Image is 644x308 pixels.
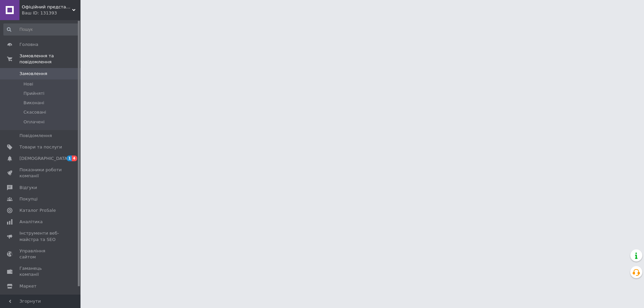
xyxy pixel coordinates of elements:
span: Замовлення та повідомлення [19,53,80,65]
span: Відгуки [19,185,37,191]
span: 1 [67,156,72,161]
span: Замовлення [19,71,47,77]
span: Каталог ProSale [19,207,56,213]
span: Маркет [19,283,37,289]
span: Виконані [23,100,44,106]
span: Покупці [19,196,38,202]
span: Управління сайтом [19,248,62,260]
span: Офіційний представник FAAC (Італія) та FUTURA GATE (Україна) [22,4,72,10]
span: Прийняті [23,90,44,97]
span: Інструменти веб-майстра та SEO [19,230,62,242]
span: Оплачені [23,119,45,125]
input: Пошук [3,23,79,36]
span: Гаманець компанії [19,265,62,278]
div: Ваш ID: 131393 [22,10,80,16]
span: [DEMOGRAPHIC_DATA] [19,156,69,162]
span: 4 [72,156,77,161]
span: Показники роботи компанії [19,167,62,179]
span: Повідомлення [19,133,52,139]
span: Аналітика [19,219,43,225]
span: Нові [23,81,33,87]
span: Товари та послуги [19,144,62,150]
span: Головна [19,42,38,48]
span: Скасовані [23,109,46,115]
